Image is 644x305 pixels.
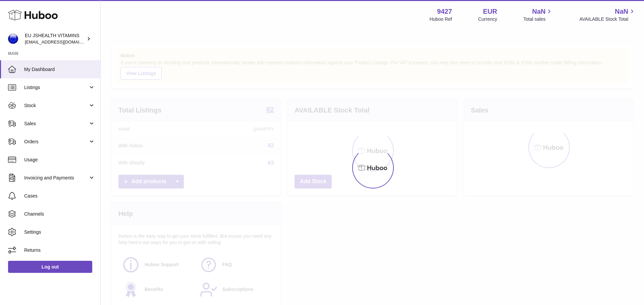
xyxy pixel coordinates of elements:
[24,211,95,217] span: Channels
[24,157,95,163] span: Usage
[579,16,636,22] span: AVAILABLE Stock Total
[24,247,95,253] span: Returns
[8,34,18,44] img: internalAdmin-9427@internal.huboo.com
[24,193,95,199] span: Cases
[532,7,545,16] span: NaN
[437,7,452,16] strong: 9427
[25,39,99,45] span: [EMAIL_ADDRESS][DOMAIN_NAME]
[24,66,95,73] span: My Dashboard
[615,7,628,16] span: NaN
[24,121,88,127] span: Sales
[8,261,92,273] a: Log out
[24,84,88,91] span: Listings
[24,175,88,181] span: Invoicing and Payments
[478,16,497,22] div: Currency
[25,32,85,45] div: EU JSHEALTH VITAMINS
[523,7,553,22] a: NaN Total sales
[24,102,88,109] span: Stock
[523,16,553,22] span: Total sales
[483,7,497,16] strong: EUR
[24,139,88,145] span: Orders
[430,16,452,22] div: Huboo Ref
[579,7,636,22] a: NaN AVAILABLE Stock Total
[24,229,95,235] span: Settings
